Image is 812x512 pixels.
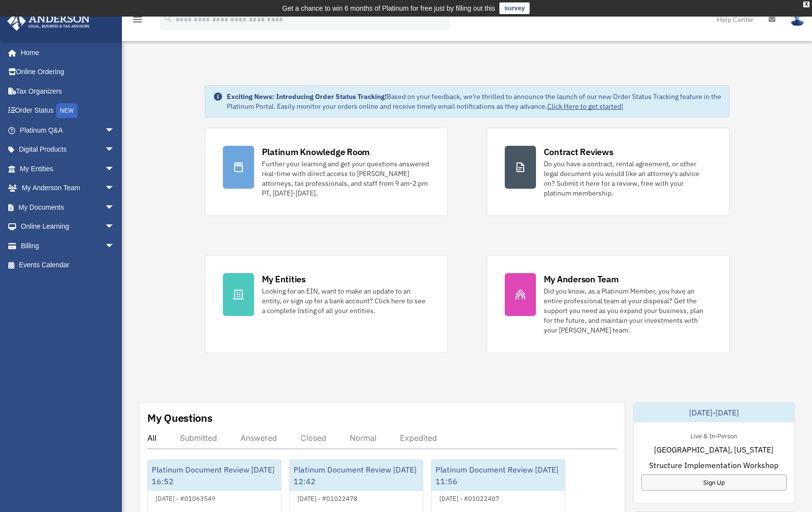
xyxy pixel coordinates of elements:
a: menu [132,17,143,25]
div: Based on your feedback, we're thrilled to announce the launch of our new Order Status Tracking fe... [227,92,721,111]
div: NEW [56,103,78,118]
div: Further your learning and get your questions answered real-time with direct access to [PERSON_NAM... [262,159,430,198]
div: Looking for an EIN, want to make an update to an entity, or sign up for a bank account? Click her... [262,286,430,315]
div: Platinum Document Review [DATE] 16:52 [148,460,281,491]
span: arrow_drop_down [105,197,124,217]
i: search [163,13,174,24]
div: [DATE] - #01022478 [290,492,365,503]
div: Expedited [400,433,437,443]
div: Get a chance to win 6 months of Platinum for free just by filling out this [282,2,495,14]
a: My Anderson Team Did you know, as a Platinum Member, you have an entire professional team at your... [487,255,730,353]
span: arrow_drop_down [105,217,124,237]
i: menu [132,14,143,25]
strong: Exciting News: Introducing Order Status Tracking! [227,92,387,101]
div: My Questions [147,411,213,425]
div: Contract Reviews [544,146,614,158]
a: Online Learningarrow_drop_down [7,217,129,236]
div: [DATE]-[DATE] [634,403,794,422]
div: Live & In-Person [683,430,745,440]
a: My Entities Looking for an EIN, want to make an update to an entity, or sign up for a bank accoun... [205,255,448,353]
img: Anderson Advisors Platinum Portal [4,12,93,31]
div: Normal [350,433,376,443]
a: My Documentsarrow_drop_down [7,197,129,217]
a: Order StatusNEW [7,101,129,121]
span: arrow_drop_down [105,159,124,179]
a: Online Ordering [7,62,129,82]
div: Submitted [180,433,217,443]
a: Digital Productsarrow_drop_down [7,140,129,159]
a: Home [7,43,124,62]
a: Billingarrow_drop_down [7,236,129,256]
span: arrow_drop_down [105,120,124,140]
a: Click Here to get started! [547,102,623,111]
span: arrow_drop_down [105,178,124,198]
div: [DATE] - #01063549 [148,492,223,503]
div: [DATE] - #01022407 [432,492,507,503]
span: [GEOGRAPHIC_DATA], [US_STATE] [654,444,773,455]
div: Platinum Document Review [DATE] 11:56 [432,460,565,491]
a: survey [499,2,530,14]
span: arrow_drop_down [105,236,124,256]
a: Tax Organizers [7,81,129,101]
div: close [803,1,810,7]
div: Did you know, as a Platinum Member, you have an entire professional team at your disposal? Get th... [544,286,712,335]
span: arrow_drop_down [105,140,124,160]
a: My Anderson Teamarrow_drop_down [7,178,129,198]
a: Events Calendar [7,256,129,275]
img: User Pic [790,12,805,26]
a: Contract Reviews Do you have a contract, rental agreement, or other legal document you would like... [487,128,730,216]
a: Platinum Knowledge Room Further your learning and get your questions answered real-time with dire... [205,128,448,216]
span: Structure Implementation Workshop [649,459,778,471]
div: Platinum Document Review [DATE] 12:42 [290,460,423,491]
div: Answered [240,433,277,443]
a: My Entitiesarrow_drop_down [7,159,129,178]
a: Sign Up [641,474,787,491]
div: All [147,433,157,443]
div: My Entities [262,273,306,285]
div: Do you have a contract, rental agreement, or other legal document you would like an attorney's ad... [544,159,712,198]
div: My Anderson Team [544,273,619,285]
a: Platinum Q&Aarrow_drop_down [7,120,129,140]
div: Closed [300,433,326,443]
div: Platinum Knowledge Room [262,146,370,158]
